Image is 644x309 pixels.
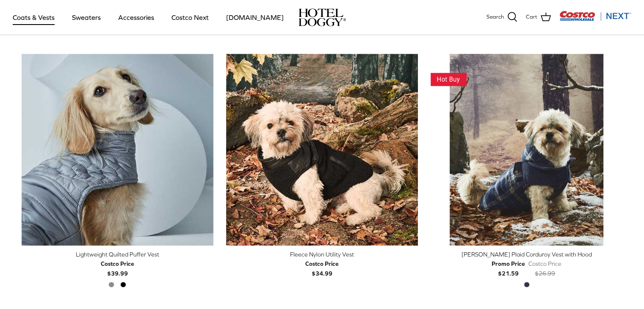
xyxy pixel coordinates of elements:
a: Fleece Nylon Utility Vest [226,54,418,246]
div: [PERSON_NAME] Plaid Corduroy Vest with Hood [431,250,622,259]
a: Visit Costco Next [559,16,631,22]
b: $21.59 [492,259,525,276]
span: Cart [526,13,537,22]
a: Sweaters [64,3,108,32]
a: [PERSON_NAME] Plaid Corduroy Vest with Hood Promo Price$21.59 Costco Price$26.99 [431,250,622,278]
div: Costco Price [101,259,134,268]
a: Melton Plaid Corduroy Vest with Hood [431,54,622,246]
div: Fleece Nylon Utility Vest [226,250,418,259]
a: Lightweight Quilted Puffer Vest Costco Price$39.99 [22,250,213,278]
img: hoteldoggycom [299,8,346,26]
div: Costco Price [528,259,561,268]
a: Accessories [111,3,162,32]
a: Costco Next [164,3,216,32]
a: Cart [526,12,551,23]
a: Coats & Vests [5,3,62,32]
div: Lightweight Quilted Puffer Vest [22,250,213,259]
a: hoteldoggy.com hoteldoggycom [299,8,346,26]
b: $34.99 [305,259,339,276]
s: $26.99 [535,270,555,277]
img: Costco Next [559,11,631,21]
a: [DOMAIN_NAME] [218,3,291,32]
div: Promo Price [492,259,525,268]
b: $39.99 [101,259,134,276]
img: This Item Is A Hot Buy! Get it While the Deal is Good! [431,73,467,86]
a: Search [486,12,517,23]
div: Costco Price [305,259,339,268]
span: Search [486,13,504,22]
a: Fleece Nylon Utility Vest Costco Price$34.99 [226,250,418,278]
a: Lightweight Quilted Puffer Vest [22,54,213,246]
